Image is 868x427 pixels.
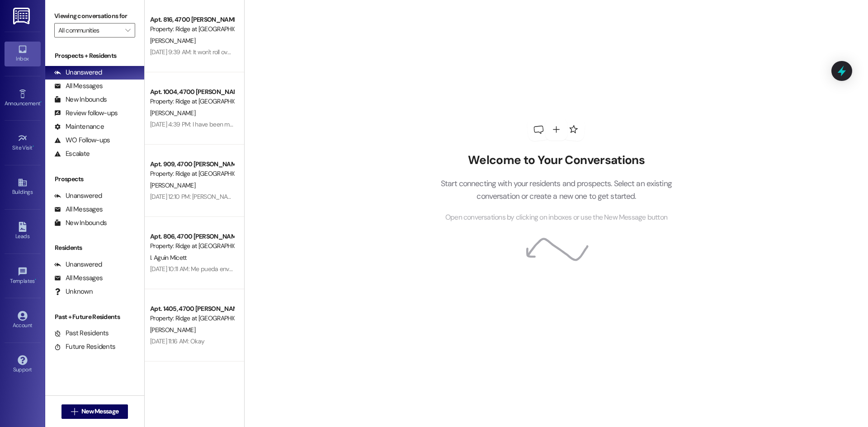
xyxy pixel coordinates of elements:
[150,37,195,45] span: [PERSON_NAME]
[150,24,234,34] div: Property: Ridge at [GEOGRAPHIC_DATA] (4506)
[150,87,234,97] div: Apt. 1004, 4700 [PERSON_NAME] 10
[61,404,128,419] button: New Message
[150,314,234,323] div: Property: Ridge at [GEOGRAPHIC_DATA] (4506)
[150,181,195,189] span: [PERSON_NAME]
[54,9,135,23] label: Viewing conversations for
[5,42,41,66] a: Inbox
[54,342,115,352] div: Future Residents
[150,160,234,169] div: Apt. 909, 4700 [PERSON_NAME] 9
[150,169,234,178] div: Property: Ridge at [GEOGRAPHIC_DATA] (4506)
[54,149,90,159] div: Escalate
[54,328,109,338] div: Past Residents
[81,407,118,416] span: New Message
[150,109,195,117] span: [PERSON_NAME]
[125,27,130,34] i: 
[445,212,667,223] span: Open conversations by clicking on inboxes or use the New Message button
[150,192,490,201] div: [DATE] 12:10 PM: [PERSON_NAME] this is [PERSON_NAME] at the ridge in unit #909 is it to late to r...
[5,352,41,377] a: Support
[40,99,42,105] span: •
[45,312,144,322] div: Past + Future Residents
[13,8,32,24] img: ResiDesk Logo
[150,265,389,273] div: [DATE] 10:11 AM: Me pueda enviar la aplicación desbloqueada para realizar el pago por favor
[150,304,234,314] div: Apt. 1405, 4700 [PERSON_NAME] 14
[54,191,102,201] div: Unanswered
[150,232,234,241] div: Apt. 806, 4700 [PERSON_NAME] 8
[54,218,107,228] div: New Inbounds
[427,153,685,168] h2: Welcome to Your Conversations
[54,81,103,91] div: All Messages
[5,131,41,155] a: Site Visit •
[5,175,41,199] a: Buildings
[54,108,118,118] div: Review follow-ups
[150,326,195,334] span: [PERSON_NAME]
[54,136,110,145] div: WO Follow-ups
[45,174,144,184] div: Prospects
[150,48,381,56] div: [DATE] 9:39 AM: It won't roll over is what I'm telling you balanced should be at 0 by the 1st
[5,219,41,244] a: Leads
[45,243,144,253] div: Residents
[54,95,107,104] div: New Inbounds
[71,408,78,415] i: 
[150,15,234,24] div: Apt. 816, 4700 [PERSON_NAME] 8
[5,264,41,288] a: Templates •
[54,260,102,269] div: Unanswered
[54,287,93,296] div: Unknown
[150,241,234,251] div: Property: Ridge at [GEOGRAPHIC_DATA] (4506)
[58,23,121,38] input: All communities
[427,177,685,203] p: Start connecting with your residents and prospects. Select an existing conversation or create a n...
[54,122,104,131] div: Maintenance
[150,337,204,345] div: [DATE] 11:16 AM: Okay
[150,253,187,262] span: I. Aguin Micett
[54,273,103,283] div: All Messages
[54,68,102,77] div: Unanswered
[35,277,36,283] span: •
[33,143,34,150] span: •
[5,308,41,333] a: Account
[45,51,144,61] div: Prospects + Residents
[150,97,234,106] div: Property: Ridge at [GEOGRAPHIC_DATA] (4506)
[54,205,103,214] div: All Messages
